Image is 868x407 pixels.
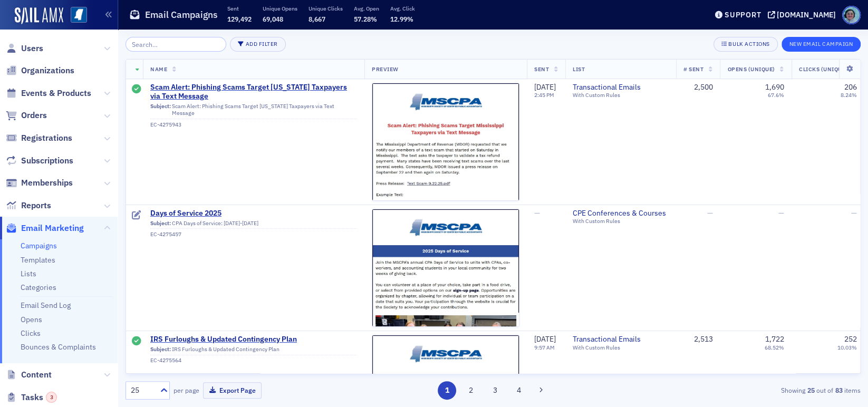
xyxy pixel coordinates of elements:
[354,5,379,12] p: Avg. Open
[227,5,252,12] p: Sent
[573,218,669,225] div: With Custom Rules
[573,65,585,73] span: List
[777,10,836,20] div: [DOMAIN_NAME]
[131,385,154,396] div: 25
[573,92,669,99] div: With Custom Rules
[21,255,55,265] a: Templates
[132,336,141,347] div: Sent
[203,382,262,399] button: Export Page
[150,65,167,73] span: Name
[837,344,857,351] div: 10.03%
[21,241,57,250] a: Campaigns
[21,177,73,189] span: Memberships
[573,209,669,218] a: CPE Conferences & Courses
[765,335,784,344] div: 1,722
[126,37,226,52] input: Search…
[173,385,199,395] label: per page
[573,83,669,92] span: Transactional Emails
[263,5,297,12] p: Unique Opens
[713,37,777,52] button: Bulk Actions
[6,43,43,54] a: Users
[354,15,377,23] span: 57.28%
[573,344,669,351] div: With Custom Rules
[150,121,357,128] div: EC-4275943
[765,344,784,351] div: 68.52%
[21,65,74,76] span: Organizations
[765,83,784,92] div: 1,690
[150,357,357,364] div: EC-4275564
[6,369,52,381] a: Content
[6,155,73,167] a: Subscriptions
[534,82,556,92] span: [DATE]
[21,342,96,352] a: Bounces & Complaints
[778,208,784,218] span: —
[21,315,42,324] a: Opens
[21,269,36,278] a: Lists
[21,155,73,167] span: Subscriptions
[390,5,415,12] p: Avg. Click
[21,369,52,381] span: Content
[805,385,816,395] strong: 25
[6,132,72,144] a: Registrations
[534,343,555,351] time: 9:57 AM
[150,209,357,218] a: Days of Service 2025
[728,41,769,47] div: Bulk Actions
[21,132,72,144] span: Registrations
[150,83,357,101] a: Scam Alert: Phishing Scams Target [US_STATE] Taxpayers via Text Message
[841,92,857,99] div: 8.24%
[150,231,357,238] div: EC-4275457
[390,15,413,23] span: 12.99%
[844,83,857,92] div: 206
[132,84,141,95] div: Sent
[150,103,171,117] span: Subject:
[150,103,357,119] div: Scam Alert: Phishing Scams Target [US_STATE] Taxpayers via Text Message
[799,65,848,73] span: Clicks (Unique)
[623,385,861,395] div: Showing out of items
[6,88,91,99] a: Events & Products
[438,381,456,400] button: 1
[15,7,63,24] img: SailAMX
[725,10,761,20] div: Support
[683,65,703,73] span: # Sent
[150,220,171,227] span: Subject:
[833,385,844,395] strong: 83
[534,91,554,99] time: 2:45 PM
[21,283,56,292] a: Categories
[6,110,47,121] a: Orders
[851,208,857,218] span: —
[230,37,286,52] button: Add Filter
[21,43,43,54] span: Users
[573,335,669,344] span: Transactional Emails
[767,11,840,18] button: [DOMAIN_NAME]
[782,37,861,52] button: New Email Campaign
[461,381,480,400] button: 2
[132,210,141,221] div: Draft
[683,83,712,92] div: 2,500
[486,381,504,400] button: 3
[21,88,91,99] span: Events & Products
[308,15,325,23] span: 8,667
[21,110,47,121] span: Orders
[21,301,71,310] a: Email Send Log
[150,346,171,353] span: Subject:
[227,15,252,23] span: 129,492
[308,5,343,12] p: Unique Clicks
[71,7,87,23] img: SailAMX
[150,335,357,344] a: IRS Furloughs & Updated Contingency Plan
[6,177,73,189] a: Memberships
[372,83,519,403] img: email-preview-95.jpeg
[842,6,861,24] span: Profile
[509,381,528,400] button: 4
[21,328,41,338] a: Clicks
[145,8,218,21] h1: Email Campaigns
[768,92,784,99] div: 67.6%
[21,222,84,234] span: Email Marketing
[6,222,84,234] a: Email Marketing
[534,65,549,73] span: Sent
[150,220,357,229] div: CPA Days of Service: [DATE]-[DATE]
[6,65,74,76] a: Organizations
